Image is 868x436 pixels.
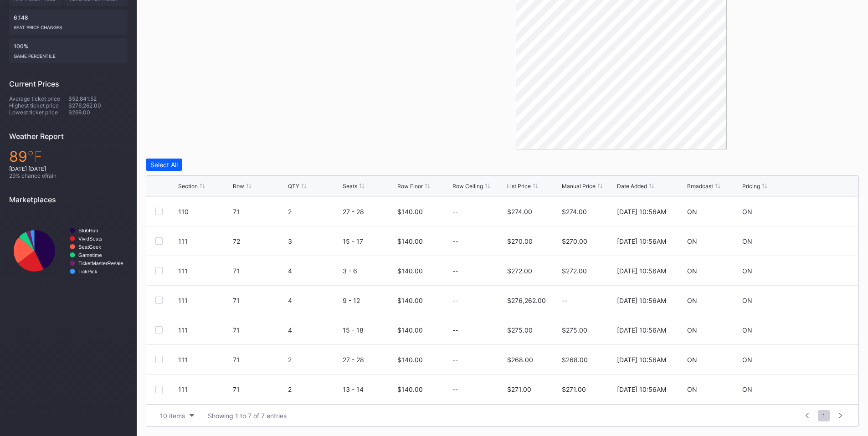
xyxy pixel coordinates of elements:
[617,183,647,190] div: Date Added
[562,183,596,190] div: Manual Price
[150,161,178,169] div: Select All
[288,385,340,393] div: 2
[452,385,458,393] div: --
[742,385,752,393] div: ON
[397,267,423,275] div: $140.00
[507,385,531,393] div: $271.00
[452,183,483,190] div: Row Ceiling
[687,237,697,245] div: ON
[452,326,458,334] div: --
[343,385,395,393] div: 13 - 14
[452,297,458,304] div: --
[178,356,231,364] div: 111
[288,208,340,215] div: 2
[687,267,697,275] div: ON
[155,410,199,422] button: 10 items
[233,237,285,245] div: 72
[507,183,531,190] div: List Price
[452,237,458,245] div: --
[288,297,340,304] div: 4
[9,165,128,172] div: [DATE] [DATE]
[78,228,98,233] text: StubHub
[288,237,340,245] div: 3
[178,326,231,334] div: 111
[452,208,458,215] div: --
[9,109,68,116] div: Lowest ticket price
[233,183,244,190] div: Row
[562,326,614,334] div: $275.00
[288,267,340,275] div: 4
[343,267,395,275] div: 3 - 6
[208,412,287,420] div: Showing 1 to 7 of 7 entries
[687,183,713,190] div: Broadcast
[343,237,395,245] div: 15 - 17
[397,385,423,393] div: $140.00
[742,297,752,304] div: ON
[397,356,423,364] div: $140.00
[14,50,123,59] div: Game percentile
[687,385,697,393] div: ON
[507,267,532,275] div: $272.00
[742,326,752,334] div: ON
[687,326,697,334] div: ON
[742,208,752,215] div: ON
[9,102,68,109] div: Highest ticket price
[617,237,666,245] div: [DATE] 10:56AM
[343,326,395,334] div: 15 - 18
[178,183,198,190] div: Section
[178,297,231,304] div: 111
[397,208,423,215] div: $140.00
[78,261,123,266] text: TicketMasterResale
[617,208,666,215] div: [DATE] 10:56AM
[562,208,614,215] div: $274.00
[178,208,231,215] div: 110
[233,208,285,215] div: 71
[78,252,102,258] text: Gametime
[818,410,830,421] span: 1
[9,79,128,88] div: Current Prices
[397,297,423,304] div: $140.00
[617,297,666,304] div: [DATE] 10:56AM
[68,95,128,102] div: $52,841.52
[14,21,123,30] div: seat price changes
[397,326,423,334] div: $140.00
[233,267,285,275] div: 71
[343,356,395,364] div: 27 - 28
[9,10,128,35] div: 6,148
[562,297,614,304] div: --
[233,326,285,334] div: 71
[288,183,299,190] div: QTY
[507,356,533,364] div: $268.00
[160,412,185,420] div: 10 items
[687,297,697,304] div: ON
[233,297,285,304] div: 71
[742,183,760,190] div: Pricing
[507,237,533,245] div: $270.00
[742,267,752,275] div: ON
[9,148,128,165] div: 89
[397,183,423,190] div: Row Floor
[9,211,128,291] svg: Chart title
[27,148,42,165] span: ℉
[178,267,231,275] div: 111
[617,267,666,275] div: [DATE] 10:56AM
[146,159,182,171] button: Select All
[343,183,357,190] div: Seats
[507,297,546,304] div: $276,262.00
[9,38,128,63] div: 100%
[9,132,128,141] div: Weather Report
[617,326,666,334] div: [DATE] 10:56AM
[687,208,697,215] div: ON
[343,208,395,215] div: 27 - 28
[9,95,68,102] div: Average ticket price
[742,237,752,245] div: ON
[68,102,128,109] div: $276,262.00
[78,269,98,274] text: TickPick
[507,208,532,215] div: $274.00
[288,326,340,334] div: 4
[452,267,458,275] div: --
[343,297,395,304] div: 9 - 12
[9,195,128,204] div: Marketplaces
[687,356,697,364] div: ON
[742,356,752,364] div: ON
